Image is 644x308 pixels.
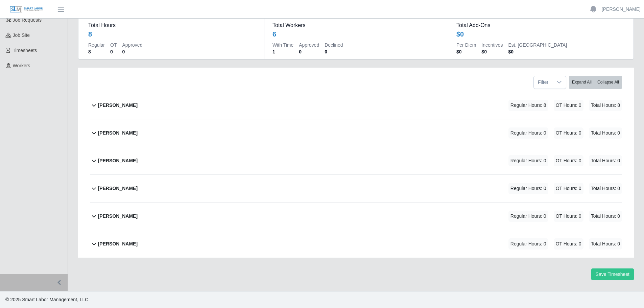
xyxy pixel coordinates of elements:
[90,175,622,202] button: [PERSON_NAME] Regular Hours: 0 OT Hours: 0 Total Hours: 0
[569,76,595,89] button: Expand All
[90,230,622,258] button: [PERSON_NAME] Regular Hours: 0 OT Hours: 0 Total Hours: 0
[554,100,583,111] span: OT Hours: 0
[508,48,567,55] dd: $0
[456,21,624,29] dt: Total Add-Ons
[88,29,92,39] div: 8
[98,157,138,164] b: [PERSON_NAME]
[88,48,105,55] dd: 8
[13,63,30,68] span: Workers
[272,42,293,48] dt: With Time
[299,42,319,48] dt: Approved
[508,42,567,48] dt: Est. [GEOGRAPHIC_DATA]
[90,119,622,147] button: [PERSON_NAME] Regular Hours: 0 OT Hours: 0 Total Hours: 0
[122,48,142,55] dd: 0
[13,32,30,38] span: job site
[98,102,138,109] b: [PERSON_NAME]
[88,42,105,48] dt: Regular
[90,147,622,174] button: [PERSON_NAME] Regular Hours: 0 OT Hours: 0 Total Hours: 0
[508,238,548,250] span: Regular Hours: 0
[554,211,583,222] span: OT Hours: 0
[589,238,622,250] span: Total Hours: 0
[554,183,583,194] span: OT Hours: 0
[272,21,440,29] dt: Total Workers
[98,129,138,137] b: [PERSON_NAME]
[534,76,552,89] span: Filter
[9,6,43,13] img: SLM Logo
[98,185,138,192] b: [PERSON_NAME]
[90,92,622,119] button: [PERSON_NAME] Regular Hours: 8 OT Hours: 0 Total Hours: 8
[5,297,88,302] span: © 2025 Smart Labor Management, LLC
[508,155,548,166] span: Regular Hours: 0
[589,211,622,222] span: Total Hours: 0
[554,127,583,139] span: OT Hours: 0
[594,76,622,89] button: Collapse All
[88,21,256,29] dt: Total Hours
[110,48,117,55] dd: 0
[456,48,476,55] dd: $0
[554,238,583,250] span: OT Hours: 0
[456,29,464,39] div: $0
[589,155,622,166] span: Total Hours: 0
[13,48,37,53] span: Timesheets
[456,42,476,48] dt: Per Diem
[325,42,343,48] dt: Declined
[508,127,548,139] span: Regular Hours: 0
[591,268,634,280] button: Save Timesheet
[589,183,622,194] span: Total Hours: 0
[90,203,622,230] button: [PERSON_NAME] Regular Hours: 0 OT Hours: 0 Total Hours: 0
[98,240,138,247] b: [PERSON_NAME]
[508,100,548,111] span: Regular Hours: 8
[481,42,503,48] dt: Incentives
[508,183,548,194] span: Regular Hours: 0
[110,42,117,48] dt: OT
[481,48,503,55] dd: $0
[13,17,42,23] span: Job Requests
[589,127,622,139] span: Total Hours: 0
[325,48,343,55] dd: 0
[554,155,583,166] span: OT Hours: 0
[602,6,641,13] a: [PERSON_NAME]
[272,29,276,39] div: 6
[122,42,142,48] dt: Approved
[272,48,293,55] dd: 1
[98,213,138,220] b: [PERSON_NAME]
[299,48,319,55] dd: 0
[508,211,548,222] span: Regular Hours: 0
[569,76,622,89] div: bulk actions
[589,100,622,111] span: Total Hours: 8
